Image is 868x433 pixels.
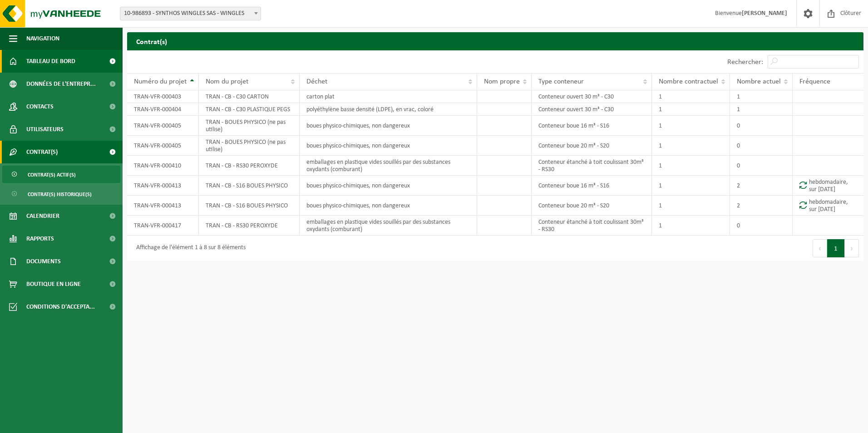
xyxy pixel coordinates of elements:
td: 1 [652,136,730,156]
td: TRAN - CB - S16 BOUES PHYSICO [199,176,300,196]
td: TRAN - BOUES PHYSICO (ne pas utilise) [199,116,300,136]
td: boues physico-chimiques, non dangereux [300,116,477,136]
span: Calendrier [26,205,59,227]
td: boues physico-chimiques, non dangereux [300,176,477,196]
td: Conteneur boue 16 m³ - S16 [532,176,652,196]
span: Nombre actuel [737,78,781,85]
span: Conditions d'accepta... [26,295,95,318]
td: Conteneur boue 20 m³ - S20 [532,136,652,156]
td: Conteneur boue 16 m³ - S16 [532,116,652,136]
td: 0 [730,136,793,156]
span: Numéro du projet [134,78,187,85]
span: Contrat(s) actif(s) [28,166,76,183]
td: TRAN - BOUES PHYSICO (ne pas utilise) [199,136,300,156]
td: emballages en plastique vides souillés par des substances oxydants (comburant) [300,156,477,176]
span: Boutique en ligne [26,273,81,295]
span: Type conteneur [538,78,584,85]
span: Données de l'entrepr... [26,73,96,95]
td: 0 [730,216,793,236]
td: Conteneur ouvert 30 m³ - C30 [532,90,652,103]
td: 1 [730,90,793,103]
td: Conteneur boue 20 m³ - S20 [532,196,652,216]
span: Documents [26,250,61,273]
td: 2 [730,176,793,196]
span: Tableau de bord [26,50,75,73]
td: 1 [652,176,730,196]
span: Déchet [306,78,327,85]
td: TRAN - CB - RS30 PEROXYDE [199,216,300,236]
span: Nom du projet [206,78,248,85]
button: Next [845,239,859,257]
td: 1 [652,103,730,116]
span: 10-986893 - SYNTHOS WINGLES SAS - WINGLES [120,7,261,20]
td: 2 [730,196,793,216]
td: 1 [652,196,730,216]
h2: Contrat(s) [127,32,863,50]
label: Rechercher: [727,59,763,66]
td: TRAN-VFR-000404 [127,103,199,116]
td: boues physico-chimiques, non dangereux [300,196,477,216]
td: 1 [652,156,730,176]
td: TRAN-VFR-000413 [127,196,199,216]
td: boues physico-chimiques, non dangereux [300,136,477,156]
td: hebdomadaire, sur [DATE] [793,196,863,216]
td: TRAN - CB - S16 BOUES PHYSICO [199,196,300,216]
td: TRAN-VFR-000410 [127,156,199,176]
span: Navigation [26,27,59,50]
td: 1 [730,103,793,116]
td: TRAN-VFR-000417 [127,216,199,236]
td: 0 [730,156,793,176]
span: Contrat(s) historique(s) [28,186,92,203]
td: TRAN-VFR-000405 [127,136,199,156]
button: 1 [827,239,845,257]
td: TRAN - CB - RS30 PEROXYDE [199,156,300,176]
td: 0 [730,116,793,136]
td: 1 [652,90,730,103]
td: 1 [652,116,730,136]
td: carton plat [300,90,477,103]
a: Contrat(s) actif(s) [2,166,120,183]
a: Contrat(s) historique(s) [2,185,120,202]
td: TRAN-VFR-000403 [127,90,199,103]
td: 1 [652,216,730,236]
td: TRAN-VFR-000413 [127,176,199,196]
span: 10-986893 - SYNTHOS WINGLES SAS - WINGLES [120,7,261,20]
td: TRAN-VFR-000405 [127,116,199,136]
td: hebdomadaire, sur [DATE] [793,176,863,196]
span: Nom propre [484,78,520,85]
span: Nombre contractuel [659,78,718,85]
span: Contacts [26,95,54,118]
td: Conteneur ouvert 30 m³ - C30 [532,103,652,116]
span: Contrat(s) [26,141,58,163]
strong: [PERSON_NAME] [742,10,787,17]
td: Conteneur étanché à toit coulissant 30m³ - RS30 [532,216,652,236]
span: Rapports [26,227,54,250]
td: emballages en plastique vides souillés par des substances oxydants (comburant) [300,216,477,236]
td: polyéthylène basse densité (LDPE), en vrac, coloré [300,103,477,116]
span: Utilisateurs [26,118,64,141]
td: Conteneur étanché à toit coulissant 30m³ - RS30 [532,156,652,176]
td: TRAN - CB - C30 PLASTIQUE PEGS [199,103,300,116]
span: Fréquence [799,78,830,85]
button: Previous [813,239,827,257]
div: Affichage de l'élément 1 à 8 sur 8 éléments [132,240,246,256]
td: TRAN - CB - C30 CARTON [199,90,300,103]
